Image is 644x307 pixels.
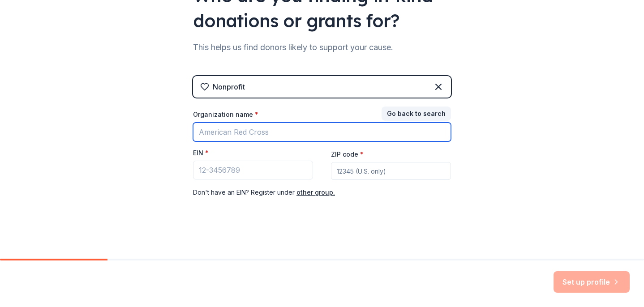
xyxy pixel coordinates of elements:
[193,123,451,141] input: American Red Cross
[193,187,451,198] div: Don ' t have an EIN? Register under
[213,81,245,92] div: Nonprofit
[331,162,451,180] input: 12345 (U.S. only)
[193,161,313,179] input: 12-3456789
[331,150,364,159] label: ZIP code
[193,149,209,158] label: EIN
[193,40,451,55] div: This helps us find donors likely to support your cause.
[382,107,451,121] button: Go back to search
[296,187,335,198] button: other group.
[193,110,258,119] label: Organization name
